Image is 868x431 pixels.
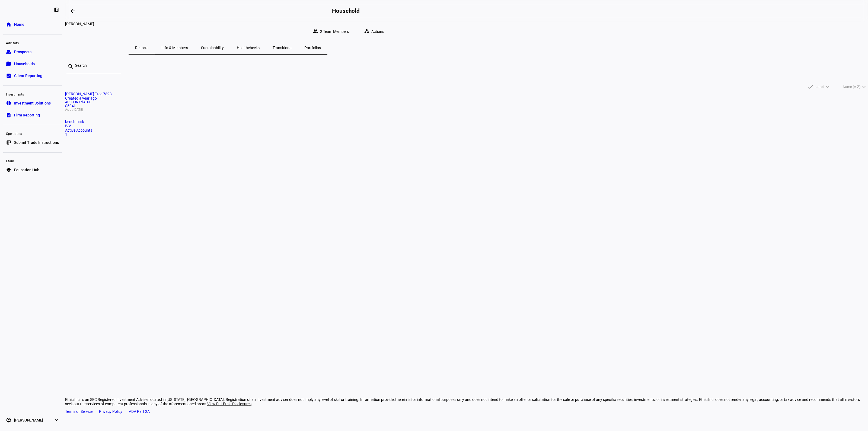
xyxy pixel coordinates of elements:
[3,58,62,69] a: folder_copyHouseholds
[65,124,71,128] span: IVV
[14,22,24,27] span: Home
[65,22,391,26] div: Suzanne Claire Harper Ttee
[65,128,92,132] span: Active Accounts
[313,28,318,34] mat-icon: group
[3,90,62,98] div: Investments
[815,84,824,90] span: Latest
[6,49,11,55] eth-mat-symbol: group
[364,28,369,34] mat-icon: workspaces
[54,7,59,12] eth-mat-symbol: left_panel_close
[320,26,349,37] span: 2 Team Members
[68,63,74,70] mat-icon: search
[65,132,67,137] span: 1
[6,22,11,27] eth-mat-symbol: home
[207,402,251,406] span: View Full Ethic Disclosures
[3,46,62,57] a: groupProspects
[237,46,260,50] span: Healthchecks
[360,26,391,37] button: Actions
[371,26,384,37] span: Actions
[332,8,360,14] h2: Household
[65,92,112,96] span: Suzanne Claire Harper Ttee 7893
[6,73,11,78] eth-mat-symbol: bid_landscape
[54,417,59,423] eth-mat-symbol: expand_more
[6,417,11,423] eth-mat-symbol: account_circle
[6,167,11,173] eth-mat-symbol: school
[129,409,150,414] a: ADV Part 2A
[65,96,868,100] div: Created a year ago
[6,61,11,66] eth-mat-symbol: folder_copy
[308,26,355,37] button: 2 Team Members
[14,61,35,66] span: Households
[135,46,148,50] span: Reports
[65,409,92,414] a: Terms of Service
[14,100,51,106] span: Investment Solutions
[75,63,116,68] input: Search
[201,46,224,50] span: Sustainability
[161,46,188,50] span: Info & Members
[3,39,62,46] div: Advisors
[3,110,62,121] a: descriptionFirm Reporting
[273,46,291,50] span: Transitions
[65,119,84,124] span: benchmark
[6,140,11,145] eth-mat-symbol: list_alt_add
[65,397,868,406] div: Ethic Inc. is an SEC Registered Investment Adviser located in [US_STATE], [GEOGRAPHIC_DATA]. Regi...
[3,157,62,164] div: Learn
[65,100,868,111] div: $504k
[3,129,62,137] div: Operations
[355,26,391,37] eth-quick-actions: Actions
[807,84,814,90] mat-icon: done
[65,92,868,137] a: [PERSON_NAME] Ttee 7893Created a year agoAccount Value$504kAs at [DATE]benchmarkIVVActive Accounts1
[65,108,868,111] span: As at [DATE]
[14,417,43,423] span: [PERSON_NAME]
[65,100,868,104] span: Account Value
[14,112,40,118] span: Firm Reporting
[843,84,861,90] span: Name (A-Z)
[14,49,31,55] span: Prospects
[3,19,62,30] a: homeHome
[6,112,11,118] eth-mat-symbol: description
[14,73,42,78] span: Client Reporting
[3,98,62,109] a: pie_chartInvestment Solutions
[304,46,321,50] span: Portfolios
[99,409,122,414] a: Privacy Policy
[14,167,39,173] span: Education Hub
[14,140,59,145] span: Submit Trade Instructions
[3,70,62,81] a: bid_landscapeClient Reporting
[6,100,11,106] eth-mat-symbol: pie_chart
[69,8,76,14] mat-icon: arrow_backwards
